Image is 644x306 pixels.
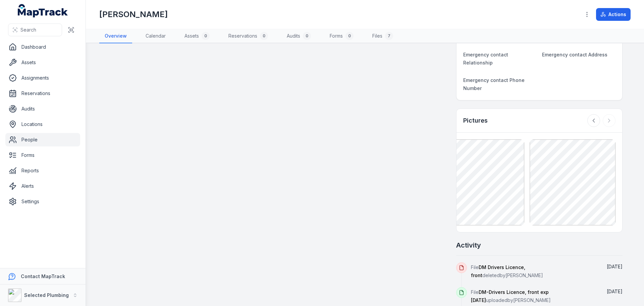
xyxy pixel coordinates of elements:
[471,289,549,303] span: DM-Drivers Licence, front exp [DATE]
[5,148,80,162] a: Forms
[463,52,508,65] span: Emergency contact Relationship
[385,32,393,40] div: 7
[607,264,623,269] span: [DATE]
[18,4,68,17] a: MapTrack
[5,118,80,131] a: Locations
[5,71,80,85] a: Assignments
[99,9,168,20] h1: [PERSON_NAME]
[99,29,132,43] a: Overview
[324,29,359,43] a: Forms0
[303,32,311,40] div: 0
[367,29,398,43] a: Files7
[456,241,481,250] h2: Activity
[542,52,607,57] span: Emergency contact Address
[223,29,273,43] a: Reservations0
[5,87,80,100] a: Reservations
[260,32,268,40] div: 0
[607,289,623,294] span: [DATE]
[179,29,215,43] a: Assets0
[5,102,80,116] a: Audits
[5,195,80,208] a: Settings
[471,289,551,303] span: File uploaded by [PERSON_NAME]
[607,264,623,269] time: 8/11/2025, 7:44:00 AM
[5,179,80,193] a: Alerts
[20,27,36,33] span: Search
[5,164,80,177] a: Reports
[463,116,488,125] h3: Pictures
[140,29,171,43] a: Calendar
[8,24,62,36] button: Search
[21,273,65,279] strong: Contact MapTrack
[596,8,631,21] button: Actions
[281,29,316,43] a: Audits0
[5,56,80,69] a: Assets
[471,264,543,278] span: File deleted by [PERSON_NAME]
[5,133,80,146] a: People
[345,32,354,40] div: 0
[24,292,69,298] strong: Selected Plumbing
[607,289,623,294] time: 8/11/2025, 7:44:00 AM
[5,40,80,54] a: Dashboard
[471,264,525,278] span: DM Drivers Licence, front
[463,77,525,91] span: Emergency contact Phone Number
[202,32,210,40] div: 0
